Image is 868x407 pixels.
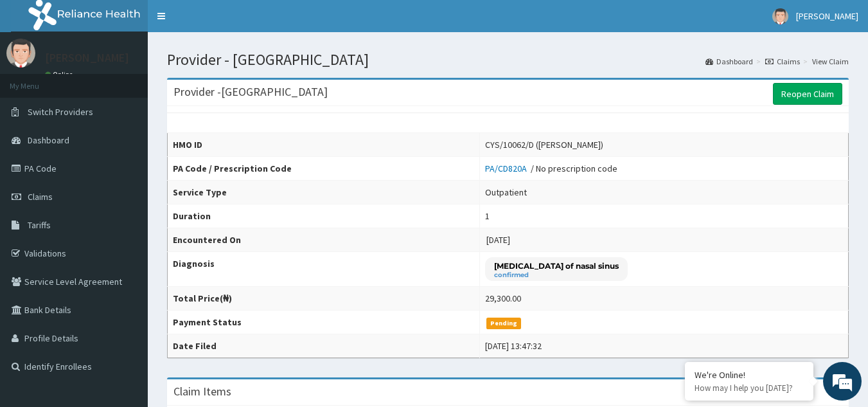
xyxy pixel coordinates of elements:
[765,56,800,67] a: Claims
[485,138,603,151] div: CYS/10062/D ([PERSON_NAME])
[6,39,35,68] img: User Image
[168,334,480,358] th: Date Filed
[796,10,858,22] span: [PERSON_NAME]
[695,369,804,381] div: We're Online!
[168,311,480,334] th: Payment Status
[486,318,522,329] span: Pending
[168,157,480,181] th: PA Code / Prescription Code
[485,186,527,199] div: Outpatient
[486,234,510,246] span: [DATE]
[485,210,490,222] div: 1
[812,56,849,67] a: View Claim
[705,56,753,67] a: Dashboard
[695,383,804,393] p: How may I help you today?
[168,252,480,287] th: Diagnosis
[494,260,619,271] p: [MEDICAL_DATA] of nasal sinus
[28,219,51,231] span: Tariffs
[28,134,69,146] span: Dashboard
[168,133,480,157] th: HMO ID
[168,181,480,204] th: Service Type
[173,86,328,98] h3: Provider - [GEOGRAPHIC_DATA]
[168,287,480,311] th: Total Price(₦)
[485,292,521,305] div: 29,300.00
[485,163,531,174] a: PA/CD820A
[494,272,619,278] small: confirmed
[28,106,93,118] span: Switch Providers
[168,228,480,252] th: Encountered On
[168,204,480,228] th: Duration
[45,70,76,79] a: Online
[167,51,849,68] h1: Provider - [GEOGRAPHIC_DATA]
[485,162,617,175] div: / No prescription code
[45,52,129,64] p: [PERSON_NAME]
[773,83,842,105] a: Reopen Claim
[173,386,231,397] h3: Claim Items
[28,191,53,203] span: Claims
[772,8,788,24] img: User Image
[485,339,542,352] div: [DATE] 13:47:32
